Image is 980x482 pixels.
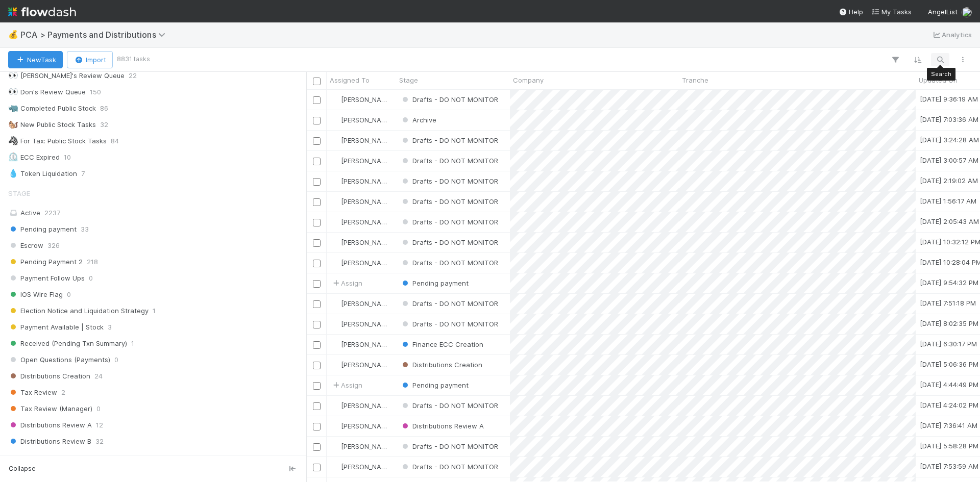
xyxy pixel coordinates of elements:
span: 👀 [8,71,18,80]
input: Toggle Row Selected [313,300,321,308]
span: 86 [100,102,108,115]
span: Archive [400,116,436,124]
div: New Public Stock Tasks [8,118,96,131]
span: 1 [131,337,134,350]
img: avatar_c6c9a18c-a1dc-4048-8eac-219674057138.png [331,259,339,267]
div: Drafts - DO NOT MONITOR [400,258,498,268]
span: 218 [87,256,98,268]
span: Drafts - DO NOT MONITOR [400,218,498,226]
span: [PERSON_NAME] [341,259,393,267]
div: Drafts - DO NOT MONITOR [400,135,498,145]
div: [PERSON_NAME]'s Review Queue [8,69,125,82]
span: 326 [47,239,60,252]
div: Drafts - DO NOT MONITOR [400,156,498,166]
span: 24 [94,370,103,383]
img: avatar_ad9da010-433a-4b4a-a484-836c288de5e1.png [331,422,339,430]
span: Drafts - DO NOT MONITOR [400,299,498,308]
span: AngelList [928,8,958,16]
div: [DATE] 7:36:41 AM [920,420,977,430]
img: avatar_c6c9a18c-a1dc-4048-8eac-219674057138.png [331,299,339,308]
span: Assign [331,380,362,390]
span: [PERSON_NAME] [341,157,393,165]
div: Help [839,7,863,17]
span: Distributions Review A [8,419,92,432]
span: Drafts - DO NOT MONITOR [400,136,498,144]
input: Toggle Row Selected [313,423,321,430]
div: [PERSON_NAME] [331,135,391,145]
span: [PERSON_NAME] [341,442,393,450]
input: Toggle Row Selected [313,321,321,328]
img: avatar_c6c9a18c-a1dc-4048-8eac-219674057138.png [331,95,339,104]
a: My Tasks [871,7,912,17]
span: Pending payment [8,223,77,236]
span: Pending payment [400,381,469,389]
span: 84 [111,135,119,147]
span: My Tasks [871,8,912,16]
span: Drafts - DO NOT MONITOR [400,238,498,246]
div: Drafts - DO NOT MONITOR [400,400,498,411]
div: [PERSON_NAME] [331,441,391,451]
span: Received (Pending Txn Summary) [8,337,127,350]
div: [DATE] 4:44:49 PM [920,379,978,390]
span: Drafts - DO NOT MONITOR [400,259,498,267]
div: [DATE] 9:54:32 PM [920,277,978,288]
img: avatar_c6c9a18c-a1dc-4048-8eac-219674057138.png [331,218,339,226]
span: [PERSON_NAME] [341,361,393,369]
img: avatar_c6c9a18c-a1dc-4048-8eac-219674057138.png [331,197,339,206]
input: Toggle Row Selected [313,341,321,349]
span: Open Questions (Payments) [8,353,110,366]
span: Drafts - DO NOT MONITOR [400,157,498,165]
div: Distributions Review A [400,421,484,431]
input: Toggle Row Selected [313,362,321,369]
span: [PERSON_NAME] [341,299,393,308]
button: Import [67,51,113,68]
a: Analytics [932,29,972,41]
div: Finance ECC Creation [400,339,483,349]
span: 👀 [8,87,18,96]
div: Drafts - DO NOT MONITOR [400,217,498,227]
div: Archive [400,115,436,125]
span: [PERSON_NAME] [341,218,393,226]
input: Toggle Row Selected [313,239,321,247]
div: [PERSON_NAME] [331,462,391,472]
span: Distributions Creation [8,370,90,383]
img: avatar_c6c9a18c-a1dc-4048-8eac-219674057138.png [331,116,339,124]
span: 🦓 [8,136,18,145]
img: avatar_a2d05fec-0a57-4266-8476-74cda3464b0e.png [331,361,339,369]
span: 10 [64,151,71,164]
div: Drafts - DO NOT MONITOR [400,196,498,207]
span: 22 [129,69,137,82]
span: 1 [153,305,156,317]
div: [PERSON_NAME] [331,176,391,186]
span: Drafts - DO NOT MONITOR [400,197,498,206]
div: [DATE] 6:30:17 PM [920,339,977,349]
input: Toggle Row Selected [313,280,321,288]
div: Drafts - DO NOT MONITOR [400,237,498,247]
div: [PERSON_NAME] [331,339,391,349]
span: 0 [89,272,93,285]
div: [DATE] 5:58:28 PM [920,441,978,451]
span: [PERSON_NAME] [341,197,393,206]
div: [PERSON_NAME] [331,94,391,105]
div: [DATE] 3:00:57 AM [920,155,978,165]
div: [DATE] 1:56:17 AM [920,196,976,206]
input: Toggle Row Selected [313,198,321,206]
span: Assigned To [330,75,370,85]
span: 1 [97,451,100,464]
div: [PERSON_NAME] [331,258,391,268]
span: 32 [95,435,104,448]
div: [PERSON_NAME] [331,319,391,329]
span: 12 [96,419,103,432]
img: avatar_c6c9a18c-a1dc-4048-8eac-219674057138.png [331,238,339,246]
span: Company [513,75,544,85]
span: PCA > Payments and Distributions [20,30,170,40]
input: Toggle Row Selected [313,464,321,471]
span: [PERSON_NAME] [341,422,393,430]
input: Toggle Row Selected [313,443,321,451]
div: [DATE] 3:24:28 AM [920,135,979,145]
span: 2 [61,386,65,399]
span: Tax Review [8,386,57,399]
div: Drafts - DO NOT MONITOR [400,319,498,329]
span: Distributions Creation [400,361,482,369]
